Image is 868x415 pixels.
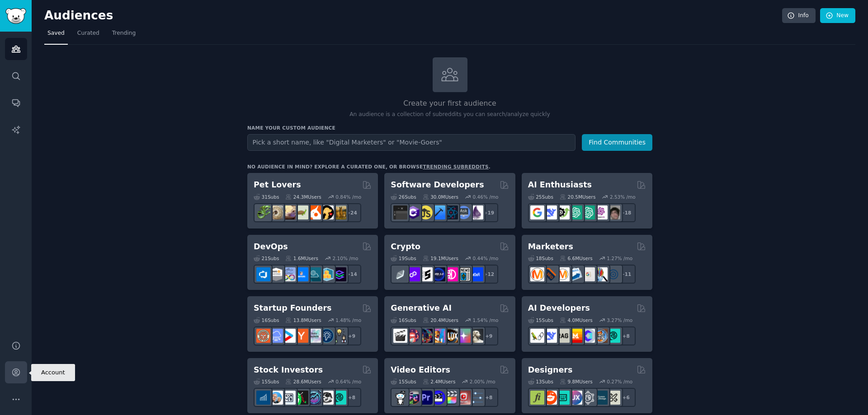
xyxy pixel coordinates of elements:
img: typography [530,391,544,405]
div: + 14 [342,265,361,284]
img: dividends [256,391,270,405]
div: 21 Sub s [254,255,279,261]
img: MistralAI [568,329,582,343]
img: finalcutpro [444,391,458,405]
div: + 8 [342,388,361,407]
div: 15 Sub s [391,378,416,385]
img: editors [406,391,420,405]
img: llmops [594,329,608,343]
img: UX_Design [606,391,620,405]
div: + 6 [617,388,636,407]
div: 2.4M Users [423,378,456,385]
img: bigseo [543,267,557,281]
img: ethfinance [393,267,407,281]
img: GoogleGeminiAI [530,205,544,219]
button: Find Communities [582,134,652,151]
a: trending subreddits [423,164,488,169]
img: platformengineering [307,267,321,281]
div: + 18 [617,203,636,222]
img: FluxAI [444,329,458,343]
img: learnjavascript [419,205,433,219]
div: 0.27 % /mo [607,378,632,385]
span: Saved [47,29,65,37]
img: chatgpt_prompts_ [581,205,595,219]
img: DevOpsLinks [294,267,308,281]
a: Info [782,8,816,23]
div: 24.3M Users [285,194,321,200]
h2: AI Enthusiasts [528,179,592,191]
img: StocksAndTrading [307,391,321,405]
img: turtle [294,205,308,219]
div: 25 Sub s [528,194,553,200]
img: swingtrading [320,391,334,405]
h2: Marketers [528,241,573,252]
div: 18 Sub s [528,255,553,261]
img: ycombinator [294,329,308,343]
div: + 19 [479,203,498,222]
img: CryptoNews [457,267,471,281]
img: Youtubevideo [457,391,471,405]
img: LangChain [530,329,544,343]
div: 0.46 % /mo [473,194,499,200]
img: ethstaker [419,267,433,281]
h2: Create your first audience [247,98,652,109]
div: + 8 [479,388,498,407]
img: aivideo [393,329,407,343]
img: AskMarketing [556,267,570,281]
h3: Name your custom audience [247,125,652,131]
img: gopro [393,391,407,405]
div: 1.27 % /mo [607,255,632,261]
img: logodesign [543,391,557,405]
img: OpenAIDev [594,205,608,219]
span: Curated [77,29,99,37]
div: 20.5M Users [560,194,595,200]
div: 3.27 % /mo [607,317,632,323]
img: Trading [294,391,308,405]
img: indiehackers [307,329,321,343]
h2: DevOps [254,241,288,252]
img: Emailmarketing [568,267,582,281]
img: 0xPolygon [406,267,420,281]
img: OnlineMarketing [606,267,620,281]
img: UI_Design [556,391,570,405]
img: AWS_Certified_Experts [269,267,283,281]
img: Forex [282,391,296,405]
h2: Pet Lovers [254,179,301,191]
img: AItoolsCatalog [556,205,570,219]
div: 15 Sub s [528,317,553,323]
div: 9.8M Users [560,378,593,385]
img: learndesign [594,391,608,405]
div: 0.64 % /mo [335,378,361,385]
div: 0.84 % /mo [335,194,361,200]
div: + 9 [342,326,361,345]
img: aws_cdk [320,267,334,281]
img: Docker_DevOps [282,267,296,281]
h2: Stock Investors [254,364,323,376]
div: 1.48 % /mo [335,317,361,323]
div: 26 Sub s [391,194,416,200]
img: elixir [469,205,483,219]
div: + 11 [617,265,636,284]
img: DeepSeek [543,205,557,219]
div: 20.4M Users [423,317,458,323]
img: software [393,205,407,219]
h2: AI Developers [528,303,590,314]
div: 2.10 % /mo [333,255,359,261]
img: googleads [581,267,595,281]
h2: Designers [528,364,573,376]
a: Trending [109,26,139,45]
img: chatgpt_promptDesign [568,205,582,219]
img: reactnative [444,205,458,219]
img: ValueInvesting [269,391,283,405]
a: Curated [74,26,103,45]
h2: Crypto [391,241,420,252]
img: deepdream [419,329,433,343]
img: VideoEditors [431,391,445,405]
img: DreamBooth [469,329,483,343]
div: 1.54 % /mo [473,317,499,323]
img: GummySearch logo [5,8,26,24]
div: 6.6M Users [560,255,593,261]
img: PetAdvice [320,205,334,219]
img: herpetology [256,205,270,219]
img: ArtificalIntelligence [606,205,620,219]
